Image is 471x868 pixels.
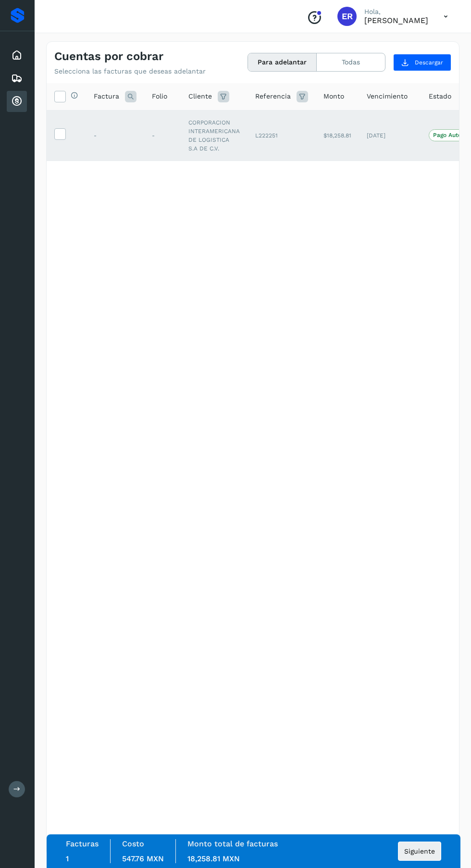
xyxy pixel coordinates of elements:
td: - [144,110,181,161]
div: Embarques [7,68,27,89]
p: Hola, [364,8,428,16]
span: Siguiente [404,848,435,855]
span: Factura [94,91,119,101]
label: Costo [122,839,144,848]
span: Folio [152,91,167,101]
span: 1 [66,854,69,863]
span: Referencia [255,91,291,101]
td: L222251 [248,110,316,161]
button: Todas [317,53,385,71]
p: Selecciona las facturas que deseas adelantar [54,67,206,75]
span: 18,258.81 MXN [187,854,240,863]
div: Inicio [7,45,27,66]
span: Descargar [415,58,443,67]
td: $18,258.81 [316,110,359,161]
td: - [86,110,144,161]
td: CORPORACION INTERAMERICANA DE LOGISTICA S.A DE C.V. [181,110,248,161]
button: Para adelantar [248,53,317,71]
button: Siguiente [398,842,441,861]
span: Vencimiento [367,91,408,101]
button: Descargar [393,54,451,71]
div: Cuentas por cobrar [7,91,27,112]
label: Monto total de facturas [187,839,278,848]
span: Estado [429,91,451,101]
span: Monto [323,91,344,101]
h4: Cuentas por cobrar [54,50,163,63]
span: 547.76 MXN [122,854,164,863]
td: [DATE] [359,110,421,161]
p: Eduardo Reyes González [364,16,428,25]
label: Facturas [66,839,99,848]
span: Cliente [188,91,212,101]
